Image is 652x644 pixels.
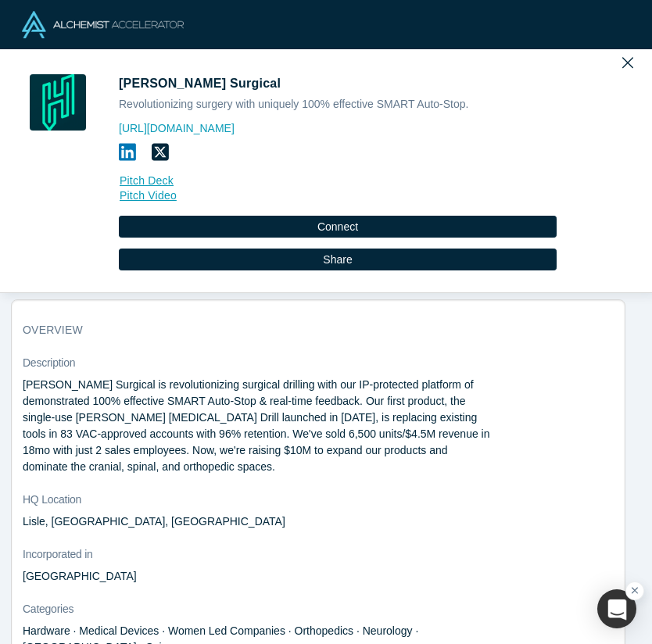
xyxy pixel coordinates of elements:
dt: Description [23,355,614,371]
dt: Incorporated in [23,546,614,563]
img: Hubly Surgical's Logo [30,74,86,131]
dd: [GEOGRAPHIC_DATA] [23,568,493,585]
span: [PERSON_NAME] Surgical [119,77,285,90]
button: Connect [119,216,557,238]
a: [URL][DOMAIN_NAME] [119,120,557,137]
dt: HQ Location [23,492,614,508]
a: Pitch Video [119,187,557,205]
dd: Lisle, [GEOGRAPHIC_DATA], [GEOGRAPHIC_DATA] [23,513,493,530]
p: [PERSON_NAME] Surgical is revolutionizing surgical drilling with our IP-protected platform of dem... [23,377,493,475]
div: Revolutionizing surgery with uniquely 100% effective SMART Auto-Stop. [119,96,557,113]
button: Share [119,249,557,270]
a: Pitch Deck [119,172,557,190]
dt: Categories [23,601,614,617]
img: Alchemist Logo [22,11,184,38]
h3: overview [23,322,592,338]
button: Close [622,51,633,73]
